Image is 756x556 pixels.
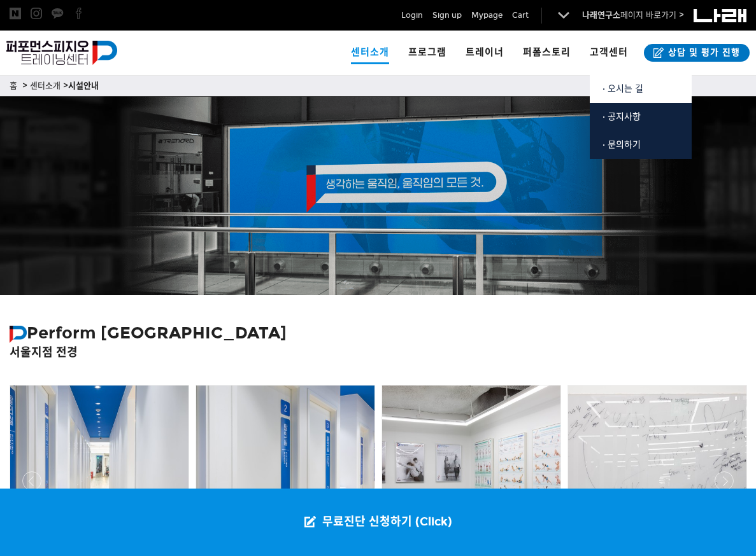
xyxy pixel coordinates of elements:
[10,323,287,343] strong: Perform [GEOGRAPHIC_DATA]
[513,31,580,75] a: 퍼폼스토리
[408,46,446,58] span: 프로그램
[590,75,692,103] a: · 오시는 길
[401,9,423,22] a: Login
[582,10,684,20] a: 나래연구소페이지 바로가기 >
[456,31,513,75] a: 트레이너
[582,10,620,20] strong: 나래연구소
[466,46,504,58] span: 트레이너
[523,46,571,58] span: 퍼폼스토리
[292,489,465,556] a: 무료진단 신청하기 (Click)
[10,345,78,359] strong: 서울지점 전경
[68,81,99,91] strong: 시설안내
[644,44,750,62] a: 상담 및 평가 진행
[590,46,628,58] span: 고객센터
[603,83,643,94] span: · 오시는 길
[341,31,399,75] a: 센터소개
[471,9,503,22] a: Mypage
[664,46,740,59] span: 상담 및 평가 진행
[603,111,641,122] span: · 공지사항
[590,131,692,159] a: · 문의하기
[399,31,456,75] a: 프로그램
[351,40,389,64] span: 센터소개
[580,31,638,75] a: 고객센터
[432,9,462,22] a: Sign up
[10,326,27,343] img: 퍼포먼스피지오 심볼 로고
[512,9,529,22] a: Cart
[590,103,692,131] a: · 공지사항
[10,79,746,93] p: 홈 > 센터소개 >
[603,139,641,150] span: · 문의하기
